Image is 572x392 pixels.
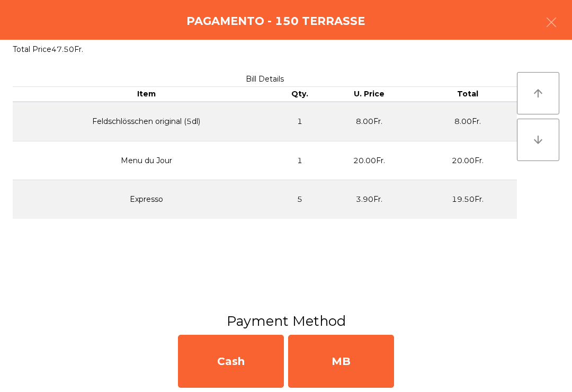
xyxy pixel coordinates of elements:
h4: Pagamento - 150 TERRASSE [186,13,365,29]
td: 20.00Fr. [320,141,418,180]
span: Bill Details [246,74,284,84]
th: Qty. [280,87,320,102]
th: Item [13,87,280,102]
button: arrow_upward [517,72,559,114]
td: 3.90Fr. [320,180,418,219]
td: Expresso [13,180,280,219]
button: arrow_downward [517,119,559,161]
i: arrow_downward [532,133,544,146]
span: 47.50Fr. [51,44,83,54]
div: Cash [178,335,284,388]
td: 1 [280,141,320,180]
td: Menu du Jour [13,141,280,180]
td: 8.00Fr. [320,102,418,141]
th: U. Price [320,87,418,102]
td: 19.50Fr. [418,180,517,219]
td: Feldschlösschen original (5dl) [13,102,280,141]
td: 8.00Fr. [418,102,517,141]
span: Total Price [13,44,51,54]
td: 1 [280,102,320,141]
i: arrow_upward [532,87,544,100]
h3: Payment Method [8,311,564,331]
div: MB [288,335,394,388]
td: 20.00Fr. [418,141,517,180]
th: Total [418,87,517,102]
td: 5 [280,180,320,219]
